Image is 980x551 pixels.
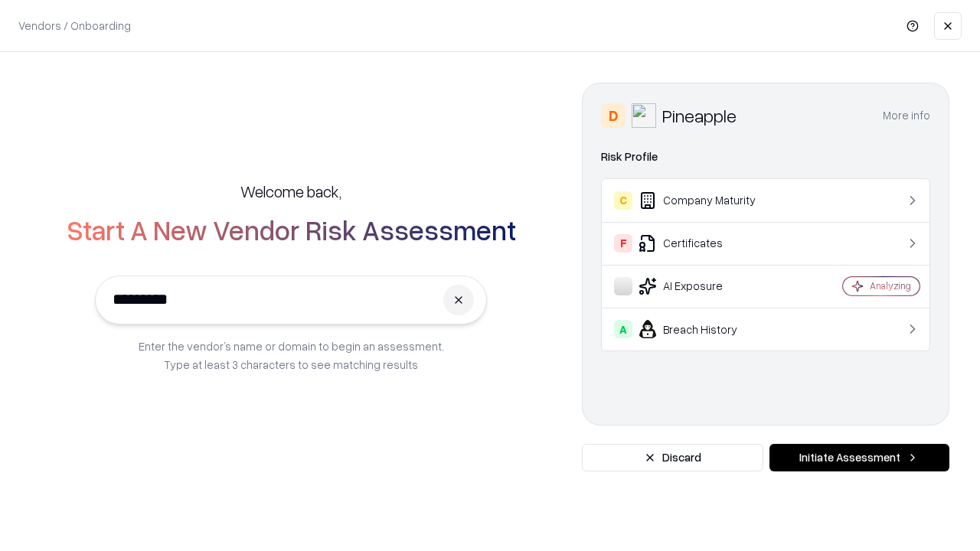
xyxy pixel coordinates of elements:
[139,337,444,373] p: Enter the vendor’s name or domain to begin an assessment. Type at least 3 characters to see match...
[601,103,626,128] div: D
[18,18,131,34] p: Vendors / Onboarding
[614,191,797,210] div: Company Maturity
[582,444,763,471] button: Discard
[614,320,797,338] div: Breach History
[662,103,737,128] div: Pineapple
[614,277,797,295] div: AI Exposure
[769,444,949,471] button: Initiate Assessment
[870,279,911,292] div: Analyzing
[632,103,656,128] img: Pineapple
[614,320,632,338] div: A
[883,102,930,129] button: More info
[240,181,341,202] h5: Welcome back,
[614,234,797,253] div: Certificates
[614,234,632,253] div: F
[67,214,516,245] h2: Start A New Vendor Risk Assessment
[614,191,632,210] div: C
[601,148,930,166] div: Risk Profile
